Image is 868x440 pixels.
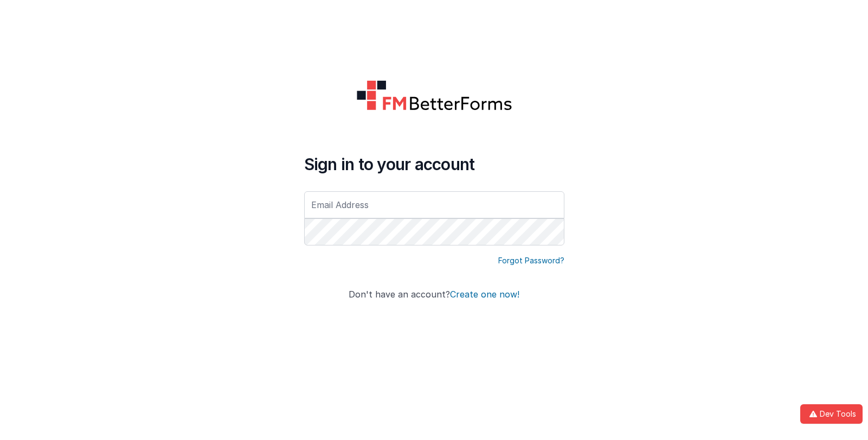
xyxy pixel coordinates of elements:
[304,191,564,218] input: Email Address
[498,255,564,266] a: Forgot Password?
[304,290,564,300] h4: Don't have an account?
[450,290,519,300] button: Create one now!
[800,404,863,424] button: Dev Tools
[304,154,564,174] h4: Sign in to your account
